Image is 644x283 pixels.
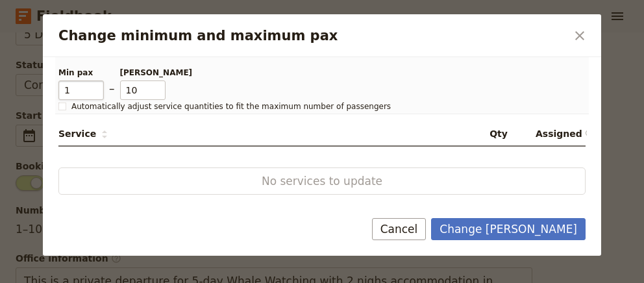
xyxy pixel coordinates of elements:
span: Service [58,127,108,140]
button: Cancel [372,218,427,240]
button: Close dialog [569,25,591,47]
span: ​ [585,129,593,140]
input: [PERSON_NAME] [120,80,166,100]
span: [PERSON_NAME] [120,68,166,78]
th: Service [58,122,456,147]
span: No services to update [101,173,543,189]
h2: Change minimum and maximum pax [58,26,566,45]
span: Min pax [58,68,104,78]
span: Automatically adjust service quantities to fit the maximum number of passengers [71,101,391,112]
span: – [109,80,115,100]
button: Change [PERSON_NAME] [431,218,586,240]
input: Min pax [58,80,104,100]
th: Qty [467,122,530,147]
th: Assigned [530,122,586,147]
